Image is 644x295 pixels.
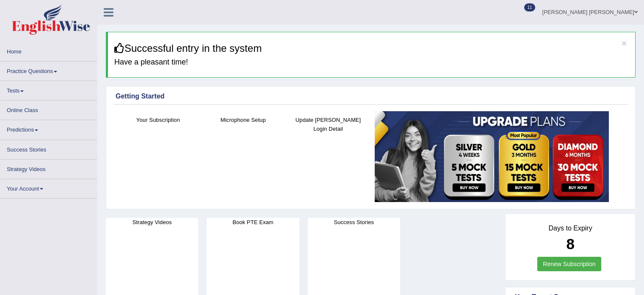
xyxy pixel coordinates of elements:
h4: Strategy Videos [106,218,198,227]
h4: Update [PERSON_NAME] Login Detail [290,115,367,133]
img: small5.jpg [375,111,609,202]
h4: Book PTE Exam [207,218,299,227]
a: Practice Questions [0,62,97,78]
h4: Your Subscription [120,115,196,124]
h4: Microphone Setup [205,115,282,124]
div: Getting Started [116,91,626,101]
a: Strategy Videos [0,160,97,176]
a: Online Class [0,101,97,117]
span: 11 [524,3,535,11]
a: Your Account [0,179,97,196]
h4: Have a pleasant time! [114,58,629,67]
button: × [622,39,627,48]
a: Renew Subscription [537,257,601,271]
a: Tests [0,81,97,98]
h4: Success Stories [308,218,400,227]
a: Home [0,42,97,59]
h4: Days to Expiry [515,225,626,232]
a: Predictions [0,120,97,137]
a: Success Stories [0,140,97,157]
b: 8 [566,236,574,252]
h3: Successful entry in the system [114,43,629,54]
